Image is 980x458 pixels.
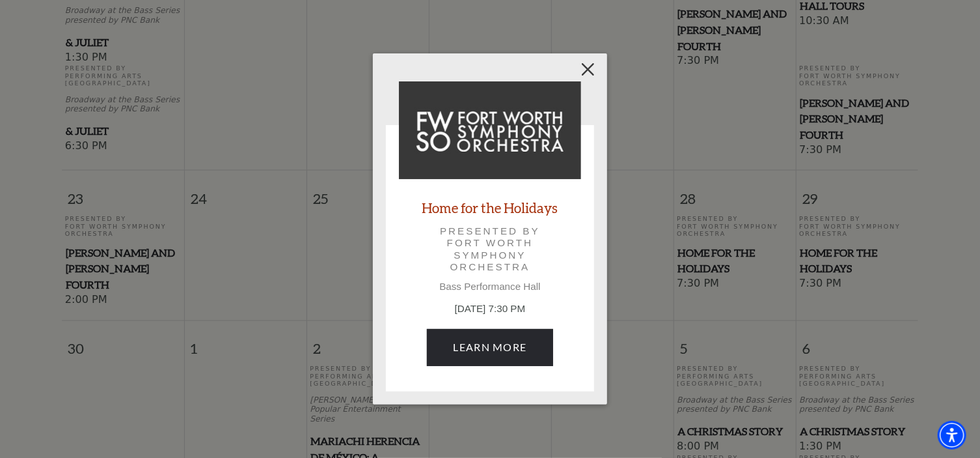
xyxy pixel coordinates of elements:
[938,421,966,450] div: Accessibility Menu
[422,199,558,216] a: Home for the Holidays
[399,81,581,179] img: Home for the Holidays
[427,329,554,365] a: November 28, 7:30 PM Learn More
[576,57,601,82] button: Close
[399,302,581,317] p: [DATE] 7:30 PM
[417,225,563,273] p: Presented by Fort Worth Symphony Orchestra
[399,281,581,293] p: Bass Performance Hall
